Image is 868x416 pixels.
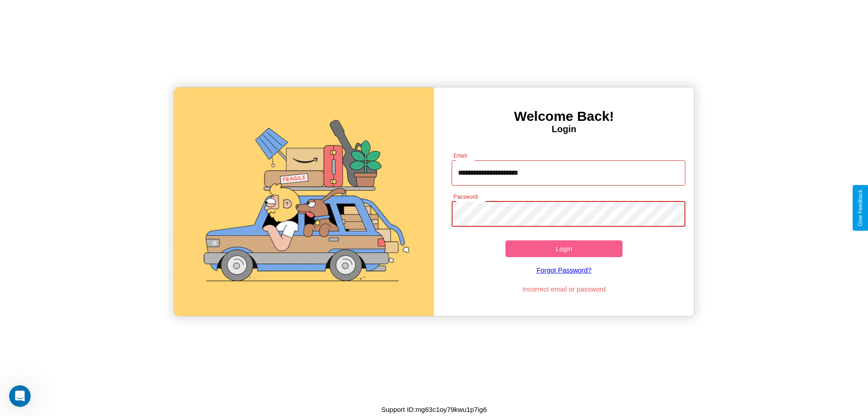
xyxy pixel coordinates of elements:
h4: Login [434,124,694,134]
button: Login [505,240,623,257]
p: Incorrect email or password [447,283,681,295]
img: gif [174,87,434,316]
label: Password [453,193,477,201]
h3: Welcome Back! [434,109,694,124]
div: Give Feedback [857,190,863,226]
label: Email [453,152,467,159]
p: Support ID: mg63c1oy79kwu1p7ig6 [381,403,487,416]
a: Forgot Password? [447,257,681,283]
iframe: Intercom live chat [9,385,31,407]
